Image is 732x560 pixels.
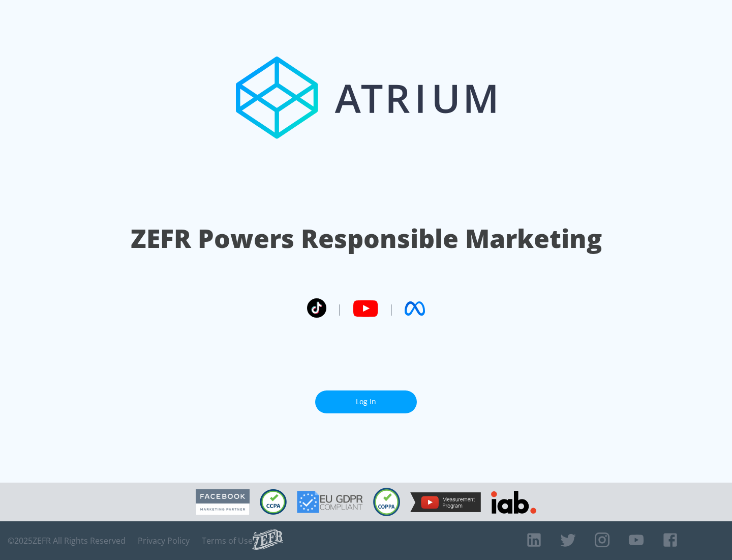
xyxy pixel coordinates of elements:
span: | [388,301,394,316]
span: | [337,301,343,316]
img: GDPR Compliant [297,491,363,513]
img: YouTube Measurement Program [410,492,481,512]
img: CCPA Compliant [260,489,287,515]
a: Privacy Policy [138,536,190,546]
img: COPPA Compliant [373,488,400,516]
img: IAB [491,491,536,514]
img: Facebook Marketing Partner [196,489,250,515]
span: © 2025 ZEFR All Rights Reserved [8,536,126,546]
h1: ZEFR Powers Responsible Marketing [131,221,602,256]
a: Terms of Use [202,536,253,546]
a: Log In [315,390,417,413]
